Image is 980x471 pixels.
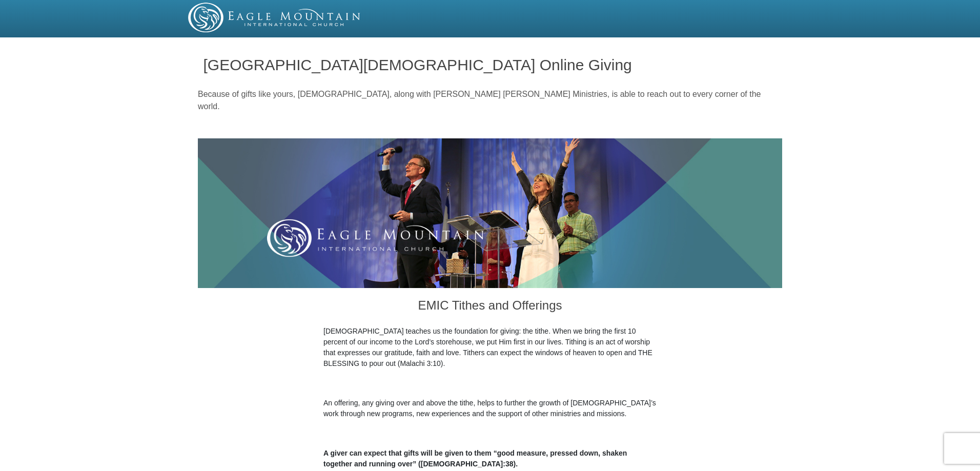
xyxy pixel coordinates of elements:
p: An offering, any giving over and above the tithe, helps to further the growth of [DEMOGRAPHIC_DAT... [323,398,657,419]
img: EMIC [188,3,361,32]
p: [DEMOGRAPHIC_DATA] teaches us the foundation for giving: the tithe. When we bring the first 10 pe... [323,326,657,369]
p: Because of gifts like yours, [DEMOGRAPHIC_DATA], along with [PERSON_NAME] [PERSON_NAME] Ministrie... [198,88,782,113]
h1: [GEOGRAPHIC_DATA][DEMOGRAPHIC_DATA] Online Giving [203,56,777,73]
h3: EMIC Tithes and Offerings [323,288,657,326]
b: A giver can expect that gifts will be given to them “good measure, pressed down, shaken together ... [323,449,627,468]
